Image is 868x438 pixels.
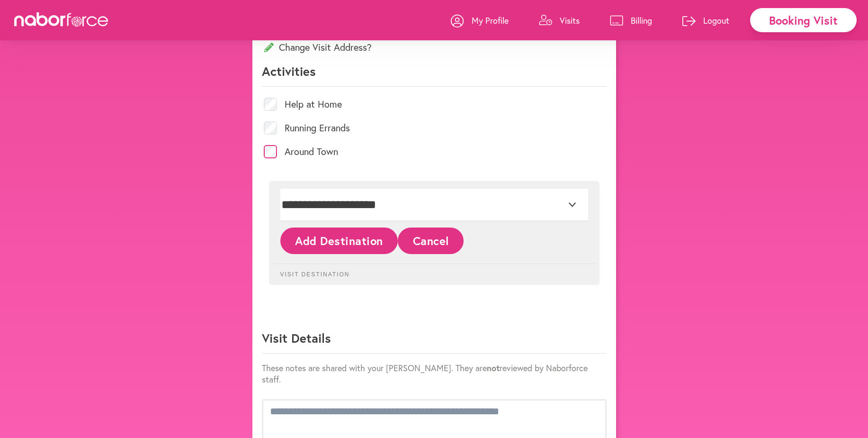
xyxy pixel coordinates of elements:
div: Booking Visit [750,8,857,32]
p: Visits [560,15,580,26]
p: Visit Destination [273,264,595,278]
p: Activities [262,63,607,87]
p: Logout [703,15,729,26]
a: Visits [539,6,580,35]
strong: not [487,362,500,374]
p: Change Visit Address? [262,41,607,54]
a: My Profile [451,6,509,35]
label: Around Town [285,147,338,156]
button: Cancel [398,228,464,254]
p: Visit Details [262,330,607,354]
p: My Profile [472,15,509,26]
button: Add Destination [280,228,398,254]
label: Running Errands [285,123,350,133]
a: Logout [682,6,729,35]
p: Billing [631,15,652,26]
p: These notes are shared with your [PERSON_NAME]. They are reviewed by Naborforce staff. [262,362,607,385]
label: Help at Home [285,100,342,109]
a: Billing [610,6,652,35]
